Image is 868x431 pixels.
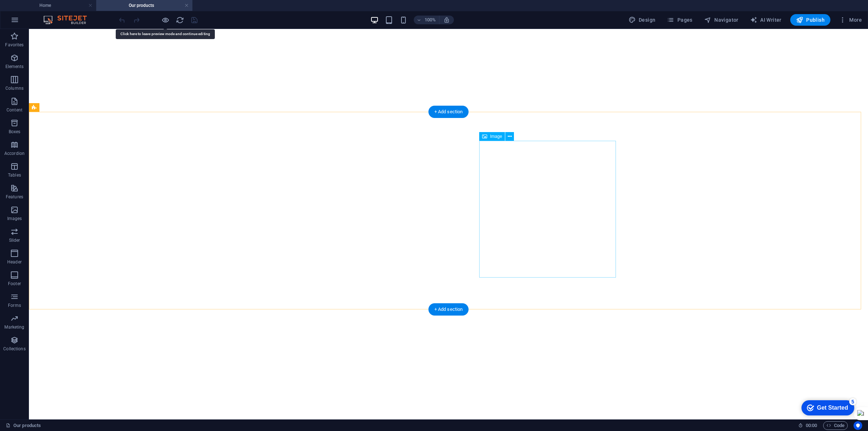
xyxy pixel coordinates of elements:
[5,64,24,69] p: Elements
[798,421,817,430] h6: Session time
[626,14,659,26] button: Design
[5,85,24,91] p: Columns
[7,259,22,265] p: Header
[443,17,450,23] i: On resize automatically adjust zoom level to fit chosen device.
[796,16,825,24] span: Publish
[664,14,695,26] button: Pages
[5,42,24,48] p: Favorites
[42,16,96,24] img: Editor Logo
[8,172,21,178] p: Tables
[806,421,817,430] span: 00 00
[626,14,659,26] div: Design (Ctrl+Alt+Y)
[3,346,25,352] p: Collections
[629,16,656,24] span: Design
[4,324,24,330] p: Marketing
[823,421,848,430] button: Code
[836,14,865,26] button: More
[7,216,22,221] p: Images
[176,16,184,24] i: Reload page
[9,129,21,135] p: Boxes
[429,303,469,316] div: + Add section
[96,1,192,9] h4: Our products
[701,14,741,26] button: Navigator
[425,16,436,24] h6: 100%
[7,107,22,113] p: Content
[54,1,61,9] div: 5
[490,134,502,139] span: Image
[854,421,862,430] button: Usercentrics
[6,421,41,430] a: Click to cancel selection. Double-click to open Pages
[21,8,52,14] div: Get Started
[826,421,844,430] span: Code
[811,423,812,428] span: :
[747,14,784,26] button: AI Writer
[429,106,469,118] div: + Add section
[750,16,782,24] span: AI Writer
[175,16,184,24] button: reload
[6,194,23,200] p: Features
[414,16,439,24] button: 100%
[839,16,862,24] span: More
[8,303,21,308] p: Forms
[4,151,25,156] p: Accordion
[790,14,830,26] button: Publish
[667,16,692,24] span: Pages
[8,281,21,287] p: Footer
[6,4,59,19] div: Get Started 5 items remaining, 0% complete
[9,237,20,243] p: Slider
[704,16,739,24] span: Navigator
